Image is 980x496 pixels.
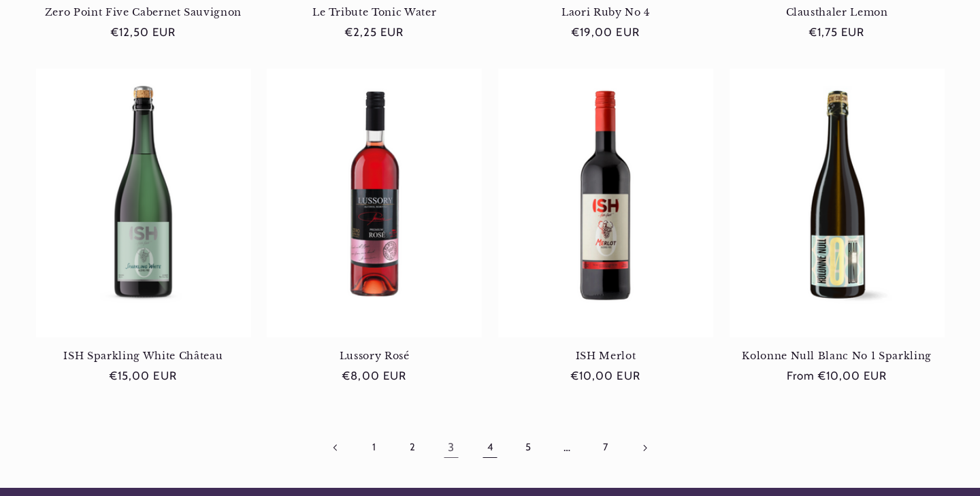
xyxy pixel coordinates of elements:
a: Page 5 [513,432,544,463]
nav: Pagination [36,432,945,463]
a: Laori Ruby No 4 [498,6,713,18]
a: ISH Merlot [498,350,713,362]
a: Previous page [320,432,351,463]
a: Clausthaler Lemon [730,6,945,18]
a: Page 1 [359,432,390,463]
a: ISH Sparkling White Château [36,350,251,362]
a: Page 2 [397,432,429,463]
a: Kolonne Null Blanc No 1 Sparkling [730,350,945,362]
a: Zero Point Five Cabernet Sauvignon [36,6,251,18]
a: Page 7 [590,432,621,463]
a: Next page [629,432,660,463]
span: … [551,432,583,463]
a: Page 4 [474,432,506,463]
a: Le Tribute Tonic Water [267,6,482,18]
a: Lussory Rosé [267,350,482,362]
a: Page 3 [436,432,467,463]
